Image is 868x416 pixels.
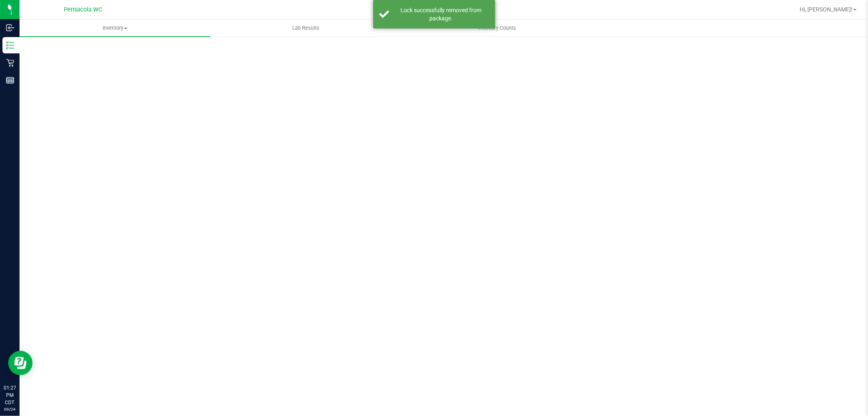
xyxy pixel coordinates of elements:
[6,24,14,32] inline-svg: Inbound
[6,76,14,84] inline-svg: Reports
[281,24,330,32] span: Lab Results
[210,20,401,37] a: Lab Results
[4,406,16,412] p: 09/24
[6,41,14,49] inline-svg: Inventory
[20,24,210,32] span: Inventory
[394,6,489,22] div: Lock successfully removed from package.
[64,6,102,13] span: Pensacola WC
[6,59,14,67] inline-svg: Retail
[800,6,853,13] span: Hi, [PERSON_NAME]!
[20,20,210,37] a: Inventory
[8,351,33,375] iframe: Resource center
[467,24,527,32] span: Inventory Counts
[401,20,592,37] a: Inventory Counts
[4,384,16,406] p: 01:27 PM CDT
